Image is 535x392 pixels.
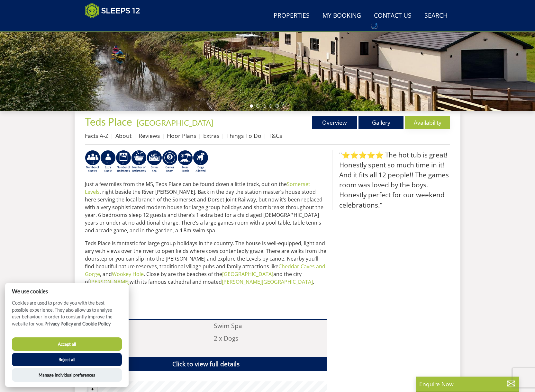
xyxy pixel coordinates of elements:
[116,150,131,173] img: AD_4nXfRzBlt2m0mIteXDhAcJCdmEApIceFt1SPvkcB48nqgTZkfMpQlDmULa47fkdYiHD0skDUgcqepViZHFLjVKS2LWHUqM...
[90,278,130,285] a: [PERSON_NAME]
[85,181,310,195] a: Somerset Levels
[371,23,377,29] div: Call: 01823 665500
[12,368,122,382] button: Manage Individual preferences
[12,353,122,366] button: Reject all
[312,116,357,129] a: Overview
[177,150,193,173] img: AD_4nXe7lJTbYb9d3pOukuYsm3GQOjQ0HANv8W51pVFfFFAC8dZrqJkVAnU455fekK_DxJuzpgZXdFqYqXRzTpVfWE95bX3Bz...
[422,9,450,23] a: Search
[85,150,100,173] img: AD_4nXeyNBIiEViFqGkFxeZn-WxmRvSobfXIejYCAwY7p4slR9Pvv7uWB8BWWl9Rip2DDgSCjKzq0W1yXMRj2G_chnVa9wg_L...
[137,118,213,127] a: [GEOGRAPHIC_DATA]
[115,132,131,139] a: About
[100,150,116,173] img: AD_4nXcCk2bftbgRsc6Z7ZaCx3AIT_c7zHTPupZQTZJWf-wV2AiEkW4rUmOH9T9u-JzLDS8cG3J_KR3qQxvNOpj4jKaSIvi8l...
[85,320,201,332] li: Sleeps 12 + 1
[85,357,327,371] a: Click to view full details
[405,116,450,129] a: Availability
[147,150,162,173] img: AD_4nXdn99pI1dG_MZ3rRvZGvEasa8mQYQuPF1MzmnPGjj6PWFnXF41KBg6DFuKGumpc8TArkkr5Vh_xbTBM_vn_i1NdeLBYY...
[85,132,108,139] a: Facts A-Z
[162,150,177,173] img: AD_4nXdrZMsjcYNLGsKuA84hRzvIbesVCpXJ0qqnwZoX5ch9Zjv73tWe4fnFRs2gJ9dSiUubhZXckSJX_mqrZBmYExREIfryF...
[203,132,219,139] a: Extras
[211,332,327,344] li: 2 x Dogs
[320,9,364,23] a: My Booking
[222,271,273,278] a: [GEOGRAPHIC_DATA]
[371,9,414,23] a: Contact Us
[332,150,450,210] blockquote: "⭐⭐⭐⭐⭐ The hot tub is great! Honestly spent so much time in it! And it fits all 12 people!! The g...
[139,132,160,139] a: Reviews
[131,150,147,173] img: AD_4nXfrQBKCd8QKV6EcyfQTuP1fSIvoqRgLuFFVx4a_hKg6kgxib-awBcnbgLhyNafgZ22QHnlTp2OLYUAOUHgyjOLKJ1AgJ...
[12,337,122,351] button: Accept all
[358,116,404,129] a: Gallery
[85,263,325,278] a: Cheddar Caves and Gorge
[5,288,129,294] h2: We use cookies
[419,380,516,388] p: Enquire Now
[85,180,327,234] p: Just a few miles from the M5, Teds Place can be found down a little track, out on the , right bes...
[5,299,129,332] p: Cookies are used to provide you with the best possible experience. They also allow us to analyse ...
[85,239,327,286] p: Teds Place is fantastic for large group holidays in the country. The house is well-equipped, ligh...
[85,115,132,128] span: Teds Place
[372,23,377,29] img: hfpfyWBK5wQHBAGPgDf9c6qAYOxxMAAAAASUVORK5CYII=
[211,320,327,332] li: Swim Spa
[193,150,208,173] img: AD_4nXe7_8LrJK20fD9VNWAdfykBvHkWcczWBt5QOadXbvIwJqtaRaRf-iI0SeDpMmH1MdC9T1Vy22FMXzzjMAvSuTB5cJ7z5...
[85,332,201,344] li: Games Room
[167,132,196,139] a: Floor Plans
[82,22,149,28] iframe: Customer reviews powered by Trustpilot
[85,3,140,19] img: Sleeps 12
[268,132,282,139] a: T&Cs
[134,118,213,127] span: -
[271,9,312,23] a: Properties
[112,271,144,278] a: Wookey Hole
[85,344,201,357] li: BBQ
[85,115,134,128] a: Teds Place
[226,132,261,139] a: Things To Do
[222,278,313,285] a: [PERSON_NAME][GEOGRAPHIC_DATA]
[44,321,111,326] a: Privacy Policy and Cookie Policy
